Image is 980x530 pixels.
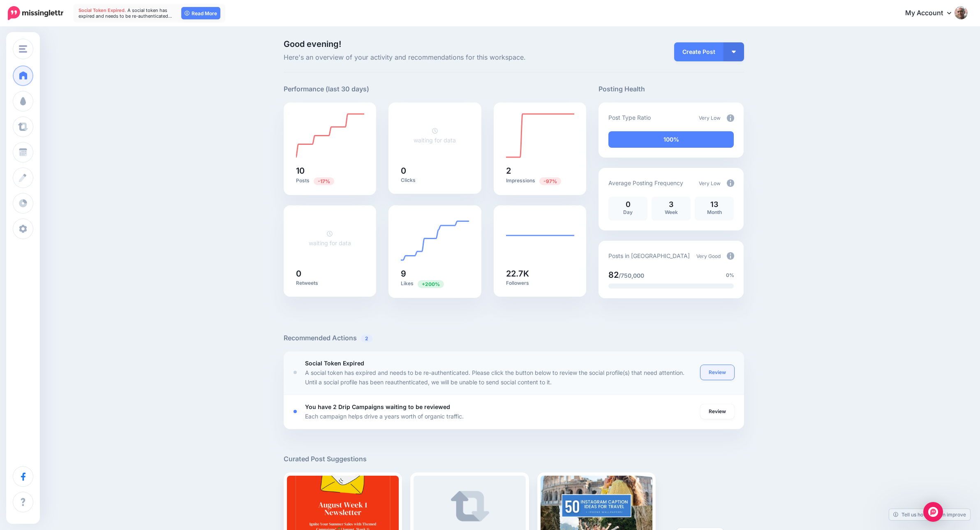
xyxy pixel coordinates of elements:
[284,454,744,464] h5: Curated Post Suggestions
[414,127,456,144] a: waiting for data
[284,84,369,94] h5: Performance (last 30 days)
[727,252,734,260] img: info-circle-grey.png
[19,45,27,53] img: menu.png
[294,410,297,413] div: <div class='status-dot small red margin-right'></div>Error
[608,131,734,148] div: 100% of your posts in the last 30 days have been from Drip Campaigns
[608,178,683,188] p: Average Posting Frequency
[608,113,651,122] p: Post Type Ratio
[539,177,561,185] span: Previous period: 68
[401,177,469,184] p: Clicks
[897,3,968,23] a: My Account
[727,114,734,122] img: info-circle-grey.png
[732,51,736,53] img: arrow-down-white.png
[656,201,686,208] p: 3
[309,230,351,246] a: waiting for data
[418,280,444,288] span: Previous period: 3
[726,271,734,279] span: 0%
[296,270,364,278] h5: 0
[612,201,643,208] p: 0
[305,411,464,421] p: Each campaign helps drive a years worth of organic traffic.
[506,177,574,185] p: Impressions
[700,365,734,380] a: Review
[700,404,734,419] a: Review
[79,7,172,19] span: A social token has expired and needs to be re-authenticated…
[889,509,970,520] a: Tell us how we can improve
[401,280,469,288] p: Likes
[284,52,587,63] span: Here's an overview of your activity and recommendations for this workspace.
[284,333,744,343] h5: Recommended Actions
[674,42,723,61] a: Create Post
[305,360,364,367] b: Social Token Expired
[79,7,126,13] span: Social Token Expired.
[506,270,574,278] h5: 22.7K
[699,201,730,208] p: 13
[619,272,644,279] span: /750,000
[401,167,469,175] h5: 0
[296,177,364,185] p: Posts
[361,335,372,342] span: 2
[506,167,574,175] h5: 2
[696,253,721,259] span: Very Good
[314,177,334,185] span: Previous period: 12
[296,280,364,286] p: Retweets
[923,502,943,522] div: Open Intercom Messenger
[665,209,678,215] span: Week
[599,84,744,94] h5: Posting Health
[608,270,619,280] span: 82
[305,403,450,410] b: You have 2 Drip Campaigns waiting to be reviewed
[707,209,722,215] span: Month
[305,368,692,387] p: A social token has expired and needs to be re-authenticated. Please click the button below to rev...
[401,270,469,278] h5: 9
[506,280,574,286] p: Followers
[699,180,721,186] span: Very Low
[296,167,364,175] h5: 10
[181,7,220,19] a: Read More
[608,251,690,260] p: Posts in [GEOGRAPHIC_DATA]
[699,115,721,121] span: Very Low
[727,179,734,187] img: info-circle-grey.png
[294,371,297,374] div: <div class='status-dot small red margin-right'></div>Error
[623,209,633,215] span: Day
[8,6,63,20] img: Missinglettr
[284,39,341,49] span: Good evening!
